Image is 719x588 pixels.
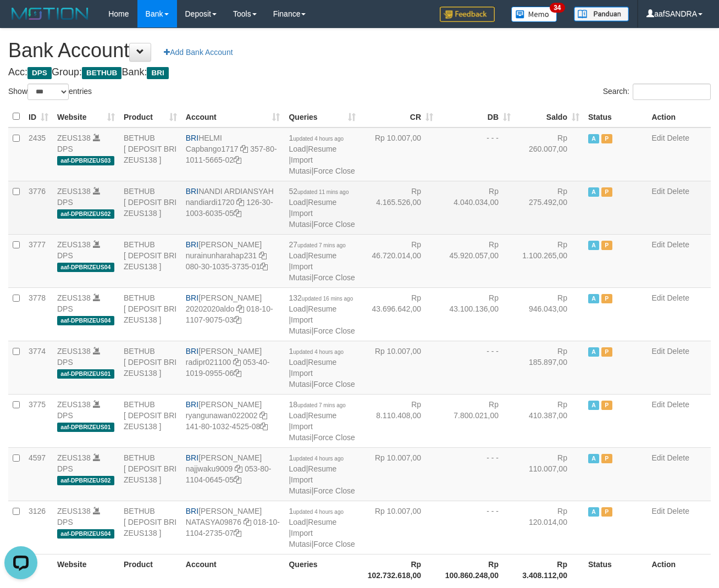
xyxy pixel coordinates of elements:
a: Copy radipr021100 to clipboard [233,358,241,367]
a: Copy 018101107907503 to clipboard [234,315,241,324]
button: Open LiveChat chat widget [4,4,37,37]
span: | | | [289,134,355,175]
span: aaf-DPBRIZEUS01 [57,423,114,432]
td: 3778 [24,287,53,341]
a: Force Close [313,486,355,495]
span: 34 [550,3,565,13]
span: 52 [289,187,349,196]
a: ZEUS138 [57,400,91,409]
a: ZEUS138 [57,507,91,515]
a: Resume [308,518,336,526]
span: 1 [289,347,344,356]
span: Active [588,347,599,357]
th: Product [119,554,181,585]
span: BRI [147,67,168,79]
a: Resume [308,358,336,367]
a: Edit [651,400,665,409]
span: BRI [186,240,198,249]
span: BRI [186,400,198,409]
td: Rp 185.897,00 [515,341,584,394]
td: BETHUB [ DEPOSIT BRI ZEUS138 ] [119,394,181,447]
td: DPS [53,394,119,447]
a: Edit [651,507,665,515]
span: Active [588,454,599,463]
a: Load [289,358,306,367]
td: BETHUB [ DEPOSIT BRI ZEUS138 ] [119,501,181,554]
label: Search: [603,84,711,100]
a: Edit [651,134,665,142]
span: Active [588,187,599,197]
td: HELMI 357-80-1011-5665-02 [181,127,285,181]
a: Force Close [313,540,355,548]
span: aaf-DPBRIZEUS02 [57,209,114,219]
span: Active [588,507,599,517]
a: Load [289,518,306,526]
a: ZEUS138 [57,453,91,462]
span: Paused [601,507,612,517]
th: Action [647,106,711,127]
a: ryangunawan022002 [186,411,258,420]
th: DB: activate to sort column ascending [438,106,515,127]
a: ZEUS138 [57,347,91,356]
th: Queries: activate to sort column ascending [284,106,360,127]
span: BRI [186,453,198,462]
a: Copy NATASYA09876 to clipboard [244,518,251,526]
td: DPS [53,181,119,234]
img: MOTION_logo.png [8,5,92,22]
a: Import Mutasi [289,209,312,229]
td: Rp 4.165.526,00 [360,181,438,234]
span: | | | [289,453,355,495]
select: Showentries [27,84,69,100]
th: CR: activate to sort column ascending [360,106,438,127]
span: Paused [601,294,612,303]
td: Rp 120.014,00 [515,501,584,554]
span: | | | [289,507,355,548]
a: Load [289,411,306,420]
h4: Acc: Group: Bank: [8,67,711,78]
span: aaf-DPBRIZEUS04 [57,263,114,272]
span: aaf-DPBRIZEUS04 [57,529,114,539]
td: BETHUB [ DEPOSIT BRI ZEUS138 ] [119,447,181,501]
span: Active [588,294,599,303]
span: Paused [601,241,612,250]
td: Rp 46.720.014,00 [360,234,438,287]
th: ID: activate to sort column ascending [24,106,53,127]
span: BRI [186,507,198,515]
td: Rp 7.800.021,00 [438,394,515,447]
span: Paused [601,187,612,197]
td: 3775 [24,394,53,447]
a: Copy 141801032452508 to clipboard [260,422,268,431]
span: updated 4 hours ago [293,136,344,142]
a: Force Close [313,167,355,175]
span: 18 [289,400,345,409]
span: | | | [289,187,355,229]
td: Rp 10.007,00 [360,127,438,181]
td: BETHUB [ DEPOSIT BRI ZEUS138 ] [119,341,181,394]
th: Account [181,554,285,585]
td: 3777 [24,234,53,287]
th: Rp 100.860.248,00 [438,554,515,585]
a: Copy nandiardi1720 to clipboard [236,198,244,207]
a: Load [289,304,306,313]
span: Paused [601,347,612,357]
td: Rp 45.920.057,00 [438,234,515,287]
span: updated 4 hours ago [293,456,344,462]
td: [PERSON_NAME] 053-80-1104-0645-05 [181,447,285,501]
a: Copy 357801011566502 to clipboard [234,156,241,164]
a: Force Close [313,273,355,282]
span: aaf-DPBRIZEUS02 [57,476,114,485]
th: Rp 3.408.112,00 [515,554,584,585]
span: | | | [289,240,355,282]
a: Import Mutasi [289,156,312,175]
td: Rp 10.007,00 [360,341,438,394]
td: [PERSON_NAME] 018-10-1107-9075-03 [181,287,285,341]
a: nurainunharahap231 [186,251,257,260]
td: Rp 260.007,00 [515,127,584,181]
span: Active [588,401,599,410]
td: Rp 43.100.136,00 [438,287,515,341]
span: | | | [289,400,355,442]
span: aaf-DPBRIZEUS03 [57,156,114,165]
a: Import Mutasi [289,422,312,442]
th: Rp 102.732.618,00 [360,554,438,585]
img: Feedback.jpg [440,7,495,22]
